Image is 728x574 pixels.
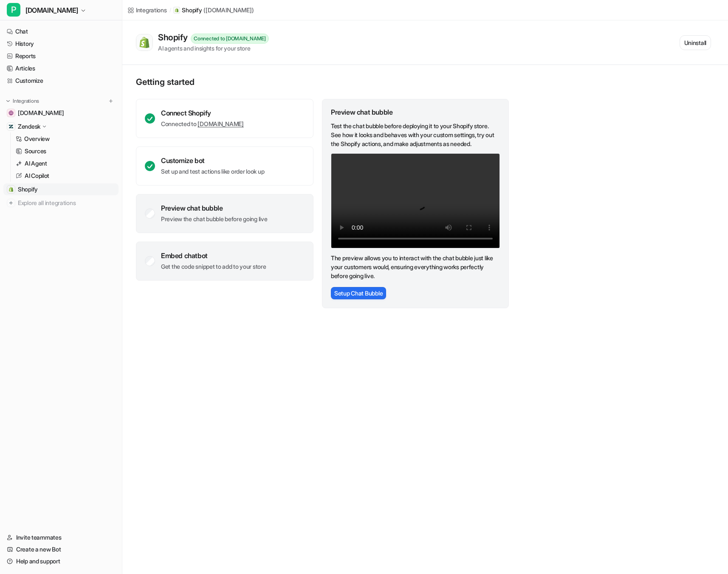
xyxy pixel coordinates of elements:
[3,543,119,555] a: Create a new Bot
[127,6,167,14] a: Integrations
[5,98,11,104] img: expand menu
[3,38,119,50] a: History
[25,147,46,155] p: Sources
[173,6,254,14] a: Shopify iconShopify([DOMAIN_NAME])
[161,251,266,260] div: Embed chatbot
[680,35,711,50] button: Uninstall
[161,262,266,271] p: Get the code snippet to add to your store
[3,107,119,119] a: paceheads.com[DOMAIN_NAME]
[3,532,119,543] a: Invite teammates
[18,109,64,117] span: [DOMAIN_NAME]
[3,555,119,567] a: Help and support
[7,3,20,17] span: P
[3,183,119,195] a: ShopifyShopify
[18,185,38,194] span: Shopify
[182,6,202,14] p: Shopify
[161,120,244,128] p: Connected to
[8,187,14,192] img: Shopify
[331,121,500,148] p: Test the chat bubble before deploying it to your Shopify store. See how it looks and behaves with...
[3,25,119,37] a: Chat
[198,120,243,127] a: [DOMAIN_NAME]
[3,62,119,74] a: Articles
[25,4,78,16] span: [DOMAIN_NAME]
[7,199,15,207] img: explore all integrations
[161,204,268,212] div: Preview chat bubble
[136,77,510,87] p: Getting started
[25,172,49,180] p: AI Copilot
[108,98,114,104] img: menu_add.svg
[12,133,119,145] a: Overview
[203,6,254,14] p: ( [DOMAIN_NAME] )
[158,44,269,53] div: AI agents and insights for your store
[13,98,39,104] p: Integrations
[12,145,119,157] a: Sources
[158,32,191,42] div: Shopify
[161,109,244,117] div: Connect Shopify
[136,6,167,14] div: Integrations
[8,124,14,129] img: Zendesk
[8,110,14,115] img: paceheads.com
[3,97,42,105] button: Integrations
[331,153,500,248] video: Your browser does not support the video tag.
[18,196,115,210] span: Explore all integrations
[169,6,171,14] span: /
[175,8,179,12] img: Shopify icon
[331,108,500,116] div: Preview chat bubble
[12,158,119,169] a: AI Agent
[3,50,119,62] a: Reports
[24,135,50,143] p: Overview
[191,34,269,44] div: Connected to [DOMAIN_NAME]
[161,167,264,176] p: Set up and test actions like order look up
[18,122,40,131] p: Zendesk
[331,253,500,280] p: The preview allows you to interact with the chat bubble just like your customers would, ensuring ...
[161,215,268,223] p: Preview the chat bubble before going live
[161,156,264,165] div: Customize bot
[25,159,47,168] p: AI Agent
[331,287,386,299] button: Setup Chat Bubble
[12,170,119,182] a: AI Copilot
[138,37,150,48] img: Shopify
[3,197,119,209] a: Explore all integrations
[3,75,119,87] a: Customize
